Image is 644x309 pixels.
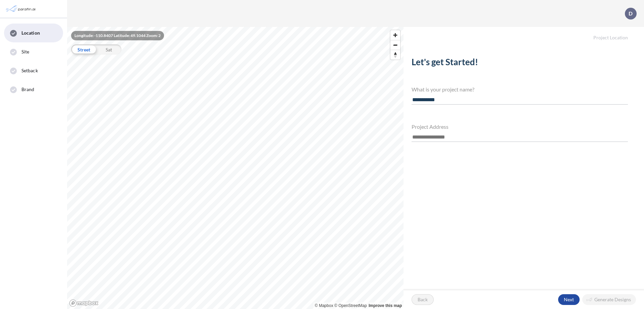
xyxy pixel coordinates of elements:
[390,30,400,40] button: Zoom in
[390,50,400,60] button: Reset bearing to north
[69,299,99,307] a: Mapbox homepage
[21,67,38,74] span: Setback
[71,44,96,54] div: Street
[67,27,404,309] canvas: Map
[558,294,580,305] button: Next
[404,27,644,41] h5: Project Location
[71,31,164,40] div: Longitude: -110.8407 Latitude: 49.1044 Zoom: 2
[21,86,35,93] span: Brand
[412,86,628,92] h4: What is your project name?
[96,44,121,54] div: Sat
[334,303,367,308] a: OpenStreetMap
[390,40,400,50] button: Zoom out
[369,303,402,308] a: Improve this map
[629,10,633,16] p: D
[21,48,29,55] span: Site
[564,296,574,303] p: Next
[390,40,400,50] span: Zoom out
[412,123,628,130] h4: Project Address
[412,57,628,70] h2: Let's get Started!
[21,30,40,36] span: Location
[390,50,400,60] span: Reset bearing to north
[315,303,333,308] a: Mapbox
[5,3,38,15] img: Parafin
